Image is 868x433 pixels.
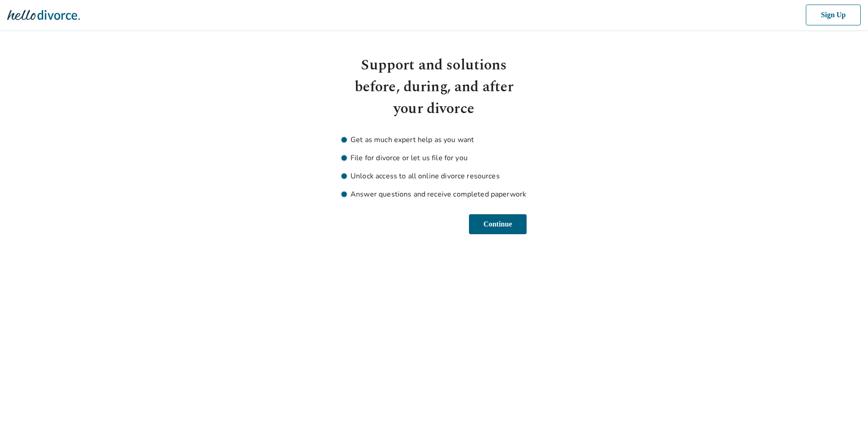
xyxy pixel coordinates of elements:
img: Hello Divorce Logo [7,6,80,24]
li: Answer questions and receive completed paperwork [341,189,527,200]
li: Unlock access to all online divorce resources [341,171,527,182]
li: File for divorce or let us file for you [341,153,527,163]
button: Continue [467,214,527,234]
h1: Support and solutions before, during, and after your divorce [341,54,527,120]
button: Sign Up [804,5,861,25]
li: Get as much expert help as you want [341,134,527,145]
